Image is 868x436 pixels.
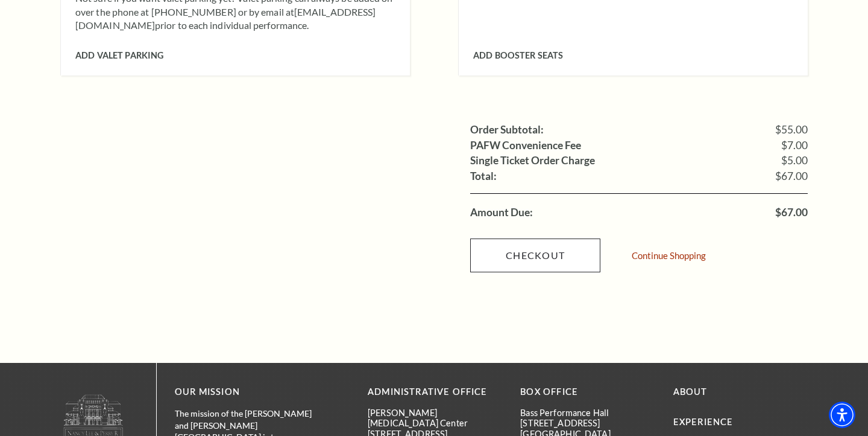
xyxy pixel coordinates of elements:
p: Administrative Office [368,385,502,400]
a: Experience [673,417,734,427]
span: $67.00 [775,171,808,182]
a: Checkout [470,239,600,272]
a: Continue Shopping [632,251,706,260]
p: BOX OFFICE [520,385,655,400]
label: Total: [470,171,497,182]
label: Order Subtotal: [470,124,544,135]
span: $55.00 [775,124,808,135]
span: $5.00 [781,155,808,166]
label: PAFW Convenience Fee [470,140,581,151]
span: $7.00 [781,140,808,151]
p: [PERSON_NAME][MEDICAL_DATA] Center [368,408,502,429]
p: OUR MISSION [175,385,325,400]
div: Accessibility Menu [829,402,855,428]
label: Amount Due: [470,207,533,218]
span: Add Booster Seats [473,50,563,60]
a: About [673,386,708,397]
p: [STREET_ADDRESS] [520,418,655,428]
span: $67.00 [775,207,808,218]
label: Single Ticket Order Charge [470,155,595,166]
span: Add Valet Parking [75,50,163,60]
p: Bass Performance Hall [520,408,655,418]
